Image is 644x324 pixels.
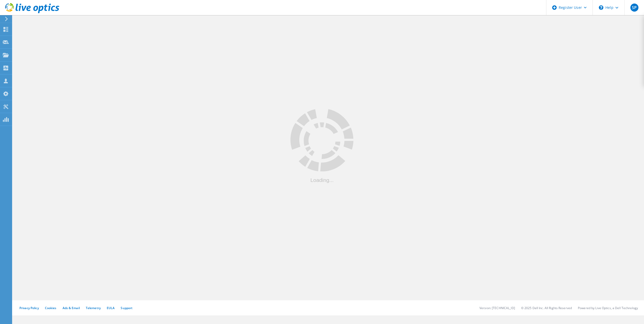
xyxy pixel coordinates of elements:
[578,306,638,310] li: Powered by Live Optics, a Dell Technology
[19,306,39,310] a: Privacy Policy
[479,306,515,310] li: Version: [TECHNICAL_ID]
[290,177,354,182] div: Loading...
[599,5,603,10] svg: \n
[86,306,101,310] a: Telemetry
[121,306,132,310] a: Support
[63,306,80,310] a: Ads & Email
[521,306,572,310] li: © 2025 Dell Inc. All Rights Reserved
[632,6,637,10] span: SP
[107,306,115,310] a: EULA
[5,11,59,14] a: Live Optics Dashboard
[45,306,57,310] a: Cookies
